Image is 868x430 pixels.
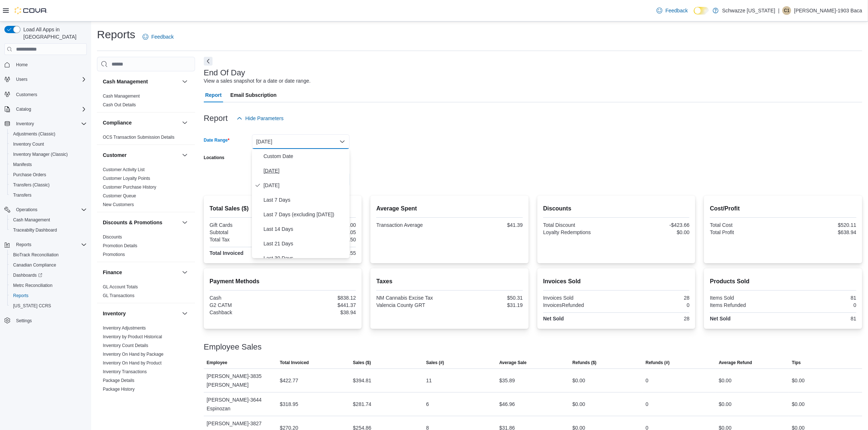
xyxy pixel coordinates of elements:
[376,277,523,286] h2: Taxes
[16,121,34,127] span: Inventory
[13,90,87,99] span: Customers
[543,302,615,308] div: InvoicesRefunded
[10,160,35,169] a: Manifests
[7,170,90,180] button: Purchase Orders
[13,131,55,137] span: Adjustments (Classic)
[103,119,132,126] h3: Compliance
[1,104,90,114] button: Catalog
[694,7,709,15] input: Dark Mode
[785,316,856,321] div: 81
[13,240,34,249] button: Reports
[782,6,791,15] div: Carlos-1903 Baca
[618,229,690,235] div: $0.00
[97,283,195,303] div: Finance
[646,376,649,385] div: 0
[10,140,47,149] a: Inventory Count
[13,60,87,69] span: Home
[10,140,87,149] span: Inventory Count
[1,119,90,129] button: Inventory
[103,293,135,298] a: GL Transactions
[10,181,87,189] span: Transfers (Classic)
[719,400,732,409] div: $0.00
[7,301,90,311] button: [US_STATE] CCRS
[204,57,213,66] button: Next
[180,268,189,277] button: Finance
[7,129,90,139] button: Adjustments (Classic)
[10,170,49,179] a: Purchase Orders
[10,281,55,290] a: Metrc Reconciliation
[426,360,444,366] span: Sales (#)
[7,260,90,270] button: Canadian Compliance
[719,360,752,366] span: Average Refund
[280,376,298,385] div: $422.77
[719,376,732,385] div: $0.00
[210,309,281,315] div: Cashback
[13,141,44,147] span: Inventory Count
[1,74,90,84] button: Users
[210,237,281,242] div: Total Tax
[618,316,690,321] div: 28
[103,135,175,140] a: OCS Transaction Submission Details
[280,400,298,409] div: $318.95
[646,400,649,409] div: 0
[103,234,122,240] span: Discounts
[103,93,140,99] span: Cash Management
[451,222,523,228] div: $41.39
[543,316,564,321] strong: Net Sold
[103,119,179,126] button: Compliance
[1,59,90,70] button: Home
[10,250,62,259] a: BioTrack Reconciliation
[13,90,40,99] a: Customers
[7,250,90,260] button: BioTrack Reconciliation
[710,277,856,286] h2: Products Sold
[13,227,57,233] span: Traceabilty Dashboard
[10,261,87,269] span: Canadian Compliance
[7,291,90,301] button: Reports
[103,102,136,108] span: Cash Out Details
[7,180,90,190] button: Transfers (Classic)
[103,378,135,383] a: Package Details
[426,376,432,385] div: 11
[353,360,371,366] span: Sales ($)
[376,204,523,213] h2: Average Spent
[778,6,780,15] p: |
[103,310,126,317] h3: Inventory
[103,369,147,374] a: Inventory Transactions
[353,376,371,385] div: $394.81
[499,400,515,409] div: $46.96
[103,167,145,172] a: Customer Activity List
[710,229,782,235] div: Total Profit
[13,182,50,188] span: Transfers (Classic)
[103,252,125,257] span: Promotions
[10,226,60,234] a: Traceabilty Dashboard
[353,400,371,409] div: $281.74
[103,269,122,276] h3: Finance
[264,225,347,233] span: Last 14 Days
[103,175,150,181] span: Customer Loyalty Points
[710,302,782,308] div: Items Refunded
[1,89,90,99] button: Customers
[13,75,87,84] span: Users
[210,204,356,213] h2: Total Sales ($)
[13,316,87,325] span: Settings
[10,150,87,159] span: Inventory Manager (Classic)
[103,151,126,159] h3: Customer
[103,134,175,140] span: OCS Transaction Submission Details
[103,102,136,107] a: Cash Out Details
[15,7,47,14] img: Cova
[13,75,30,84] button: Users
[16,242,31,248] span: Reports
[204,155,225,161] label: Locations
[103,202,134,207] a: New Customers
[210,222,281,228] div: Gift Cards
[572,360,596,366] span: Refunds ($)
[543,277,690,286] h2: Invoices Sold
[234,111,287,126] button: Hide Parameters
[97,27,135,42] h1: Reports
[1,205,90,215] button: Operations
[543,204,690,213] h2: Discounts
[264,196,347,204] span: Last 7 Days
[13,172,46,178] span: Purchase Orders
[16,92,37,98] span: Customers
